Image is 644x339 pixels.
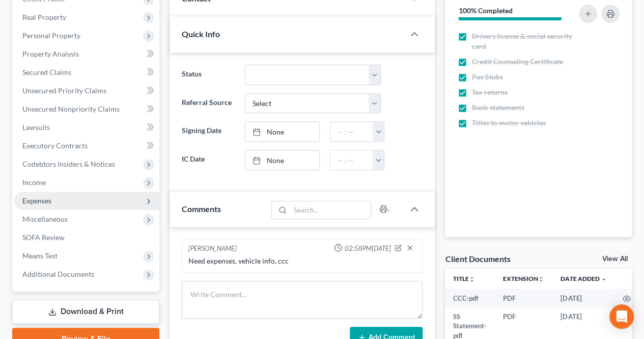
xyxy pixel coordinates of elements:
a: Lawsuits [14,118,159,137]
div: [PERSON_NAME] [188,244,237,254]
a: Download & Print [12,300,159,324]
span: Bank statements [471,102,524,113]
label: Signing Date [177,121,239,142]
label: IC Date [177,150,239,170]
span: Real Property [22,13,66,21]
td: CCC-pdf [445,289,495,307]
span: Drivers license & social security card [471,31,576,51]
span: Expenses [22,196,51,205]
i: expand_more [600,276,606,282]
span: Personal Property [22,31,80,40]
a: None [245,122,320,141]
span: Secured Claims [22,68,71,76]
input: -- : -- [330,150,373,170]
div: Need expenses, vehicle info, ccc [188,256,416,266]
i: unfold_more [538,276,544,282]
span: Property Analysis [22,49,79,58]
span: Lawsuits [22,123,50,132]
a: Property Analysis [14,45,159,63]
a: View All [602,255,628,263]
td: [DATE] [552,289,614,307]
span: Codebtors Insiders & Notices [22,160,115,168]
span: 02:58PM[DATE] [344,244,390,253]
i: unfold_more [469,276,475,282]
span: Tax returns [471,87,507,97]
label: Status [177,65,239,85]
strong: 100% Completed [458,6,512,15]
a: SOFA Review [14,228,159,247]
span: Means Test [22,251,58,260]
span: Executory Contracts [22,141,88,150]
div: Open Intercom Messenger [609,304,634,329]
span: Pay Stubs [471,72,502,82]
div: Client Documents [445,253,510,264]
input: -- : -- [330,122,373,141]
span: Additional Documents [22,270,94,278]
a: Titleunfold_more [453,275,475,282]
span: Comments [182,204,221,214]
span: Unsecured Nonpriority Claims [22,105,120,113]
a: Executory Contracts [14,137,159,155]
span: SOFA Review [22,233,65,242]
a: Unsecured Nonpriority Claims [14,100,159,118]
input: Search... [290,201,371,219]
a: Extensionunfold_more [503,275,544,282]
a: Unsecured Priority Claims [14,82,159,100]
span: Credit Counseling Certificate [471,57,563,67]
span: Income [22,178,46,187]
a: None [245,150,320,170]
span: Unsecured Priority Claims [22,86,106,95]
span: Quick Info [182,29,220,39]
span: Miscellaneous [22,215,68,223]
a: Secured Claims [14,63,159,82]
label: Referral Source [177,93,239,114]
span: Titles to motor vehicles [471,118,545,128]
td: PDF [495,289,552,307]
a: Date Added expand_more [561,275,606,282]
